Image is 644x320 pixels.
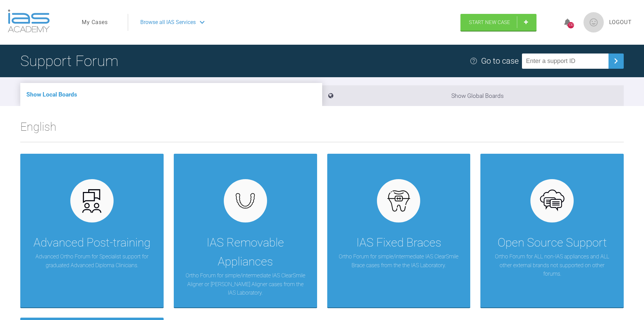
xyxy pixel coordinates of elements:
[386,188,412,214] img: fixed.9f4e6236.svg
[583,12,604,33] img: profile.png
[33,233,150,252] div: Advanced Post-training
[140,18,196,27] span: Browse all IAS Services
[539,188,565,214] img: opensource.6e495855.svg
[82,18,108,27] a: My Cases
[568,22,574,28] div: 130
[184,233,307,271] div: IAS Removable Appliances
[79,188,105,214] img: advanced.73cea251.svg
[20,83,322,106] li: Show Local Boards
[30,252,153,270] p: Advanced Ortho Forum for Specialist support for graduated Advanced Diploma Clinicians.
[337,252,460,270] p: Ortho Forum for simple/intermediate IAS ClearSmile Brace cases from the the IAS Laboratory.
[469,19,510,25] span: Start New Case
[609,18,632,27] a: Logout
[498,233,607,252] div: Open Source Support
[481,55,519,67] div: Go to case
[327,154,471,307] a: IAS Fixed BracesOrtho Forum for simple/intermediate IAS ClearSmile Brace cases from the the IAS L...
[184,271,307,297] p: Ortho Forum for simple/intermediate IAS ClearSmile Aligner or [PERSON_NAME] Aligner cases from th...
[356,233,441,252] div: IAS Fixed Braces
[174,154,317,307] a: IAS Removable AppliancesOrtho Forum for simple/intermediate IAS ClearSmile Aligner or [PERSON_NAM...
[480,154,624,307] a: Open Source SupportOrtho Forum for ALL non-IAS appliances and ALL other external brands not suppo...
[611,56,621,66] img: chevronRight.28bd32b0.svg
[20,118,624,142] h2: English
[322,85,624,106] li: Show Global Boards
[20,154,164,307] a: Advanced Post-trainingAdvanced Ortho Forum for Specialist support for graduated Advanced Diploma ...
[470,57,478,65] img: help.e70b9f3d.svg
[522,54,609,69] input: Enter a support ID
[20,49,118,73] h1: Support Forum
[8,9,50,33] img: logo-light.3e3ef733.png
[232,191,258,211] img: removables.927eaa4e.svg
[491,252,614,278] p: Ortho Forum for ALL non-IAS appliances and ALL other external brands not supported on other forums.
[460,14,536,31] a: Start New Case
